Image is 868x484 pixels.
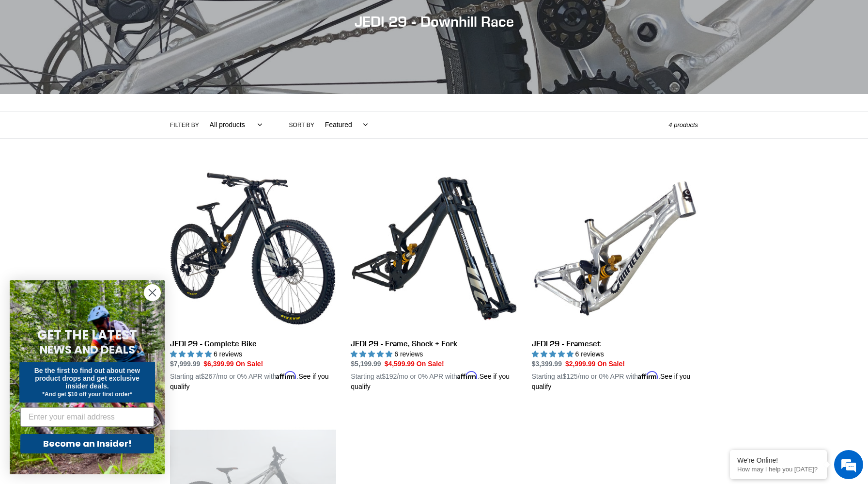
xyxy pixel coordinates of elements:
input: Enter your email address [20,407,154,427]
span: 4 products [668,121,698,129]
span: NEWS AND DEALS [40,342,135,357]
span: *And get $10 off your first order* [42,391,132,398]
label: Sort by [289,121,314,129]
span: GET THE LATEST [37,326,137,344]
button: Become an Insider! [20,434,154,453]
p: How may I help you today? [737,466,820,473]
button: Close dialog [144,284,161,301]
div: We're Online! [737,456,820,464]
span: JEDI 29 - Downhill Race [355,13,514,30]
span: Be the first to find out about new product drops and get exclusive insider deals. [34,367,140,390]
label: Filter by [170,121,199,129]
